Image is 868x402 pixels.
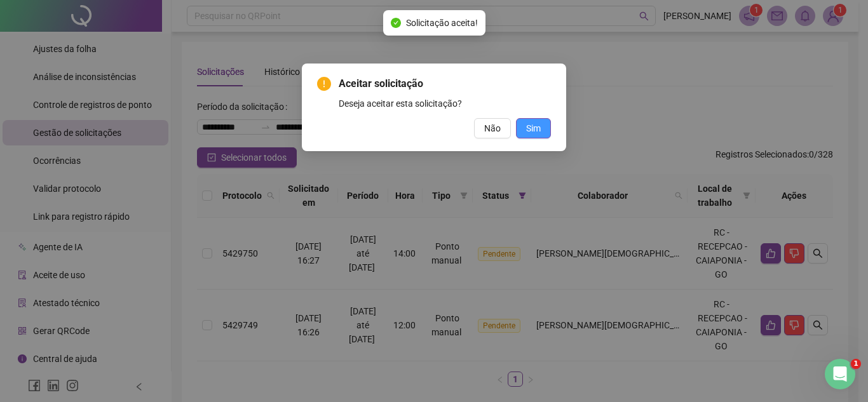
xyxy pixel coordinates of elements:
iframe: Intercom live chat [825,359,855,389]
span: check-circle [391,18,401,28]
span: Sim [526,121,541,135]
span: Aceitar solicitação [339,76,551,91]
span: 1 [851,359,861,369]
button: Não [474,118,511,138]
button: Sim [516,118,551,138]
span: Solicitação aceita! [406,16,478,30]
span: exclamation-circle [317,77,331,91]
div: Deseja aceitar esta solicitação? [339,97,551,111]
span: Não [484,121,501,135]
